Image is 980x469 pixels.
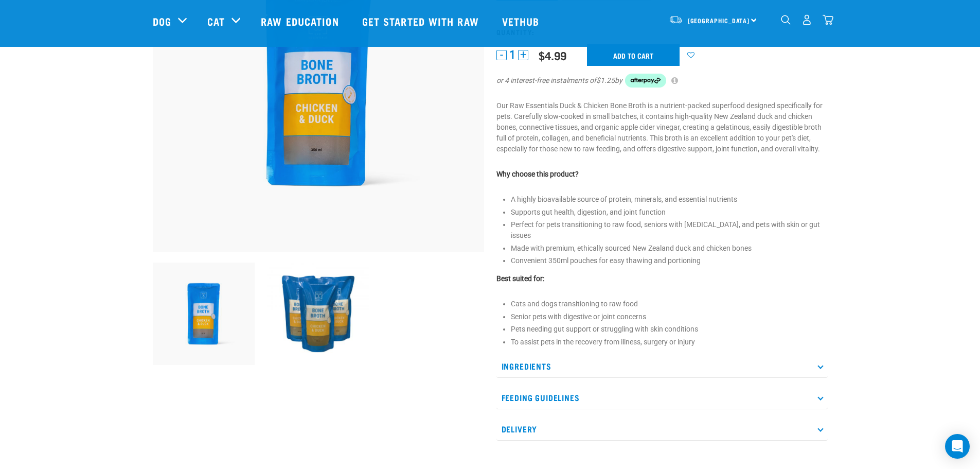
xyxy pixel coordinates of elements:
[496,274,544,283] strong: Best suited for:
[511,324,828,335] li: Pets needing gut support or struggling with skin conditions
[625,74,666,88] img: Afterpay
[492,1,553,42] a: Vethub
[207,13,225,29] a: Cat
[511,311,828,322] li: Senior pets with digestive or joint concerns
[511,219,828,241] li: Perfect for pets transitioning to raw food, seniors with [MEDICAL_DATA], and pets with skin or gu...
[511,255,828,266] li: Convenient 350ml pouches for easy thawing and portioning
[267,263,369,365] img: CD Broth
[496,386,828,409] p: Feeding Guidelines
[511,243,828,254] li: Made with premium, ethically sourced New Zealand duck and chicken bones
[496,355,828,378] p: Ingredients
[496,100,828,154] p: Our Raw Essentials Duck & Chicken Bone Broth is a nutrient-packed superfood designed specifically...
[801,14,812,25] img: user.png
[496,74,828,88] div: or 4 interest-free instalments of by
[688,19,750,23] span: [GEOGRAPHIC_DATA]
[669,15,683,24] img: van-moving.png
[945,434,970,459] div: Open Intercom Messenger
[823,14,833,25] img: home-icon@2x.png
[153,263,255,365] img: RE Product Shoot 2023 Nov8793 1
[496,418,828,441] p: Delivery
[251,1,351,42] a: Raw Education
[518,50,528,60] button: +
[496,170,579,178] strong: Why choose this product?
[352,1,492,42] a: Get started with Raw
[153,13,171,29] a: Dog
[511,194,828,205] li: A highly bioavailable source of protein, minerals, and essential nutrients
[509,49,515,60] span: 1
[596,75,615,86] span: $1.25
[511,299,828,309] li: Cats and dogs transitioning to raw food
[587,44,680,66] input: Add to cart
[496,50,507,60] button: -
[539,49,566,62] div: $4.99
[781,15,791,25] img: home-icon-1@2x.png
[511,337,828,348] li: To assist pets in the recovery from illness, surgery or injury
[511,207,828,218] li: Supports gut health, digestion, and joint function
